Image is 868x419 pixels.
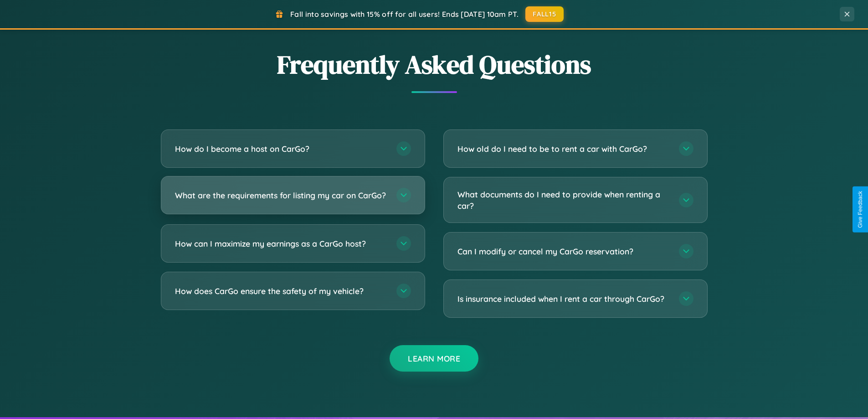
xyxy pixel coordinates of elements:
[175,238,387,249] h3: How can I maximize my earnings as a CarGo host?
[457,246,670,257] h3: Can I modify or cancel my CarGo reservation?
[457,293,670,305] h3: Is insurance included when I rent a car through CarGo?
[390,345,478,372] button: Learn More
[857,191,863,228] div: Give Feedback
[161,47,708,82] h2: Frequently Asked Questions
[175,285,387,297] h3: How does CarGo ensure the safety of my vehicle?
[290,10,519,19] span: Fall into savings with 15% off for all users! Ends [DATE] 10am PT.
[457,189,670,211] h3: What documents do I need to provide when renting a car?
[175,143,387,155] h3: How do I become a host on CarGo?
[457,143,670,155] h3: How old do I need to be to rent a car with CarGo?
[525,6,564,22] button: FALL15
[175,190,387,201] h3: What are the requirements for listing my car on CarGo?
